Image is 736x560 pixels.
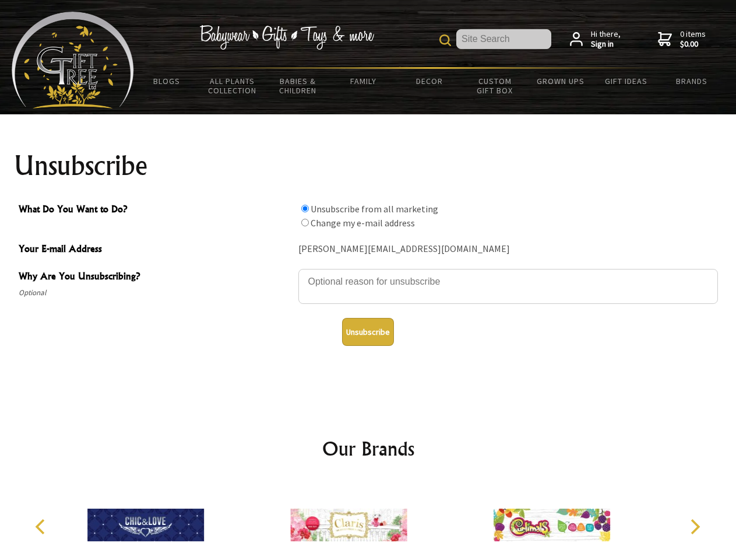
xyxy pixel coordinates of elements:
[462,69,528,103] a: Custom Gift Box
[19,286,293,300] span: Optional
[23,435,713,463] h2: Our Brands
[682,514,707,540] button: Next
[311,217,415,229] label: Change my e-mail address
[439,34,451,46] img: product search
[134,69,200,93] a: BLOGS
[301,205,309,212] input: What Do You Want to Do?
[456,29,551,49] input: Site Search
[659,69,725,93] a: Brands
[593,69,659,93] a: Gift Ideas
[680,29,706,50] span: 0 items
[527,69,593,93] a: Grown Ups
[342,318,394,346] button: Unsubscribe
[14,152,723,180] h1: Unsubscribe
[199,25,374,50] img: Babywear - Gifts - Toys & more
[331,69,397,93] a: Family
[591,29,621,50] span: Hi there,
[301,219,309,226] input: What Do You Want to Do?
[396,69,462,93] a: Decor
[591,39,621,50] strong: Sign in
[12,12,134,108] img: Babyware - Gifts - Toys and more...
[19,242,293,258] span: Your E-mail Address
[19,269,293,286] span: Why Are You Unsubscribing?
[658,29,706,50] a: 0 items$0.00
[19,202,293,219] span: What Do You Want to Do?
[570,29,621,50] a: Hi there,Sign in
[680,39,706,50] strong: $0.00
[311,203,438,215] label: Unsubscribe from all marketing
[298,240,718,258] div: [PERSON_NAME][EMAIL_ADDRESS][DOMAIN_NAME]
[200,69,266,103] a: All Plants Collection
[298,269,718,304] textarea: Why Are You Unsubscribing?
[265,69,331,103] a: Babies & Children
[29,514,55,540] button: Previous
